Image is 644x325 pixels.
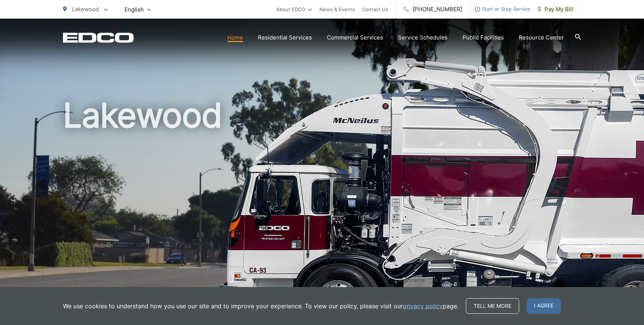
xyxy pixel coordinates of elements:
a: Residential Services [258,33,312,42]
a: News & Events [319,5,355,14]
span: Pay My Bill [538,5,573,14]
a: Public Facilities [463,33,504,42]
span: Lakewood [72,6,99,13]
a: Tell me more [466,298,519,314]
a: Contact Us [362,5,388,14]
a: Resource Center [519,33,564,42]
p: We use cookies to understand how you use our site and to improve your experience. To view our pol... [63,302,458,310]
a: EDCD logo. Return to the homepage. [63,32,134,43]
span: I agree [527,298,561,314]
span: English [119,3,157,16]
a: privacy policy [403,302,443,310]
a: Service Schedules [398,33,448,42]
a: Home [227,33,243,42]
a: About EDCO [276,5,312,14]
a: Commercial Services [327,33,383,42]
